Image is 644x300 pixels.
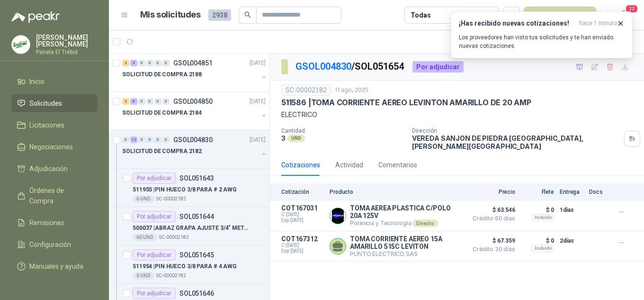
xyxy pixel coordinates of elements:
p: Cotización [281,189,324,195]
span: 20 [625,4,638,13]
span: Exp: [DATE] [281,218,324,223]
p: Los proveedores han visto tus solicitudes y te han enviado nuevas cotizaciones. [459,33,625,50]
p: Docs [589,189,608,195]
div: 0 [154,98,161,105]
a: Órdenes de Compra [11,182,98,210]
p: 511586 | TOMA CORRIENTE AEREO LEVINTON AMARILLO DE 20 AMP [281,98,531,108]
div: 0 [154,136,161,143]
div: 0 [146,136,153,143]
p: 1 días [560,204,583,216]
a: Adjudicación [11,160,98,178]
p: / SOL051654 [295,59,405,74]
div: 0 [154,60,161,66]
div: 0 [146,98,153,105]
div: Incluido [532,245,554,252]
h1: Mis solicitudes [140,8,201,22]
p: 511954 | PIN HUECO 3/8 PARA # 4 AWG [133,262,237,271]
p: GSOL004850 [173,98,213,105]
span: Exp: [DATE] [281,248,324,254]
p: Panela El Trébol [36,49,98,55]
p: COT167031 [281,204,324,212]
p: $ 0 [521,235,554,246]
p: Potencia y Tecnología [350,219,462,227]
span: Solicitudes [29,98,62,109]
div: 0 [146,60,153,66]
p: Dirección [412,127,620,134]
p: SOL051646 [179,290,214,297]
a: Configuración [11,236,98,254]
p: [DATE] [250,136,266,145]
div: 60 UND [133,234,157,241]
a: Por adjudicarSOL051643511955 |PIN HUECO 3/8 PARA # 2 AWG6 UNDSC-00002182 [109,169,269,207]
span: Manuales y ayuda [29,261,83,272]
a: Licitaciones [11,116,98,134]
p: Entrega [560,189,583,195]
div: UND [287,135,305,142]
p: Flete [521,189,554,195]
button: ¡Has recibido nuevas cotizaciones!hace 1 minuto Los proveedores han visto tus solicitudes y te ha... [451,11,633,58]
p: COT167312 [281,235,324,243]
div: Por adjudicar [133,173,176,184]
p: SC-00002182 [156,195,186,203]
div: 0 [122,136,129,143]
img: Company Logo [330,208,346,224]
span: Licitaciones [29,120,64,130]
div: 0 [162,136,170,143]
a: Por adjudicarSOL051645511954 |PIN HUECO 3/8 PARA # 4 AWG6 UNDSC-00002182 [109,245,269,284]
p: 2 días [560,235,583,246]
span: Negociaciones [29,142,73,152]
span: C: [DATE] [281,243,324,248]
a: Inicio [11,73,98,91]
p: SOLICITUD DE COMPRA 2188 [122,70,202,79]
span: Crédito 60 días [468,216,515,221]
img: Company Logo [12,36,30,54]
div: Cotizaciones [281,160,320,170]
span: Crédito 30 días [468,246,515,252]
p: PUNTO ELECTRICO SAS [350,250,462,257]
p: Producto [330,189,462,195]
p: TOMA AEREA PLASTICA C/POLO 20A 125V [350,204,462,219]
p: TOMA CORRIENTE AEREO 15A AMARILLO 515C LEVITON [350,235,462,250]
div: Por adjudicar [133,288,176,299]
span: search [244,11,251,18]
div: 0 [162,60,170,66]
p: 511955 | PIN HUECO 3/8 PARA # 2 AWG [133,185,237,194]
p: SOL051644 [179,213,214,220]
p: SOL051645 [179,252,214,258]
p: SC-00002182 [156,272,186,280]
p: SOLICITUD DE COMPRA 2184 [122,109,202,118]
p: SC-00002182 [159,234,189,241]
span: $ 67.359 [468,235,515,246]
p: SOL051643 [179,175,214,182]
div: 0 [162,98,170,105]
div: 2 [122,60,129,66]
p: [PERSON_NAME] [PERSON_NAME] [36,34,98,47]
p: [DATE] [250,97,266,106]
span: 2938 [208,9,231,21]
p: ELECTRICO [281,109,633,120]
img: Logo peakr [11,11,60,23]
div: Todas [411,10,430,20]
a: Por adjudicarSOL051644500037 |ABRAZ GRAPA AJUSTE 3/4" METALICA60 UNDSC-00002182 [109,207,269,245]
span: Adjudicación [29,164,68,174]
h3: ¡Has recibido nuevas cotizaciones! [459,19,575,27]
a: 0 12 0 0 0 0 GSOL004830[DATE] SOLICITUD DE COMPRA 2182 [122,134,268,164]
span: C: [DATE] [281,212,324,218]
p: $ 0 [521,204,554,216]
a: 2 3 0 0 0 0 GSOL004851[DATE] SOLICITUD DE COMPRA 2188 [122,57,268,88]
div: 6 [130,98,137,105]
span: Remisiones [29,218,64,228]
div: 0 [138,136,145,143]
a: GSOL004830 [295,61,351,72]
p: GSOL004830 [173,136,213,143]
span: hace 1 minuto [579,19,617,27]
div: 2 [122,98,129,105]
div: Por adjudicar [412,61,464,73]
div: SC-00002182 [281,84,331,96]
div: Incluido [532,214,554,221]
span: Órdenes de Compra [29,185,89,206]
a: Remisiones [11,214,98,232]
div: 0 [138,60,145,66]
div: 6 UND [133,272,154,280]
p: 3 [281,134,286,142]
